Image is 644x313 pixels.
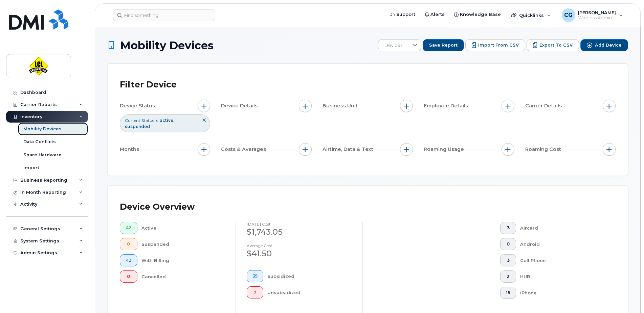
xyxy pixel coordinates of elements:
div: Subsidized [267,270,352,282]
span: Export to CSV [539,42,573,48]
h4: [DATE] cost [247,222,351,226]
div: Cell Phone [520,254,605,266]
span: Employee Details [424,102,470,109]
div: Android [520,238,605,250]
button: Import from CSV [465,39,525,51]
button: 42 [120,222,137,234]
span: is [155,118,158,123]
button: Export to CSV [527,39,579,51]
h4: Average cost [247,243,351,248]
span: active [160,118,174,123]
div: Filter Device [120,76,177,94]
span: Devices [378,40,408,52]
button: 0 [500,238,516,250]
span: 0 [506,241,511,247]
div: iPhone [520,287,605,299]
div: Unsubsidized [267,286,352,298]
span: Add Device [595,42,622,48]
span: 42 [126,258,132,263]
span: Import from CSV [478,42,519,48]
span: 0 [126,274,132,279]
span: Device Details [221,102,260,109]
button: 7 [247,286,263,298]
span: Costs & Averages [221,146,268,153]
button: 3 [500,254,516,266]
div: Cancelled [141,270,225,283]
div: Active [141,222,225,234]
button: 42 [120,254,137,266]
div: $41.50 [247,248,351,259]
span: 2 [506,274,511,279]
div: Suspended [141,238,225,250]
span: 0 [126,241,132,247]
button: 35 [247,270,263,282]
span: Airtime, Data & Text [323,146,375,153]
span: Current Status [125,118,154,123]
button: 0 [120,238,137,250]
span: Mobility Devices [120,40,214,51]
button: 19 [500,287,516,299]
span: 3 [506,225,511,231]
div: HUB [520,270,605,283]
span: Device Status [120,102,157,109]
button: 3 [500,222,516,234]
button: 0 [120,270,137,283]
span: Roaming Cost [525,146,563,153]
span: Business Unit [323,102,360,109]
button: Save Report [423,39,464,51]
span: 7 [252,290,258,295]
div: Device Overview [120,198,195,216]
span: Carrier Details [525,102,564,109]
span: 35 [252,273,258,279]
button: 2 [500,270,516,283]
span: 42 [126,225,132,231]
div: With Billing [141,254,225,266]
span: Months [120,146,141,153]
div: Aircard [520,222,605,234]
span: 3 [506,258,511,263]
span: suspended [125,124,150,129]
div: $1,743.05 [247,226,351,238]
span: Roaming Usage [424,146,466,153]
button: Add Device [580,39,628,51]
span: 19 [506,290,511,295]
span: Save Report [429,42,458,48]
